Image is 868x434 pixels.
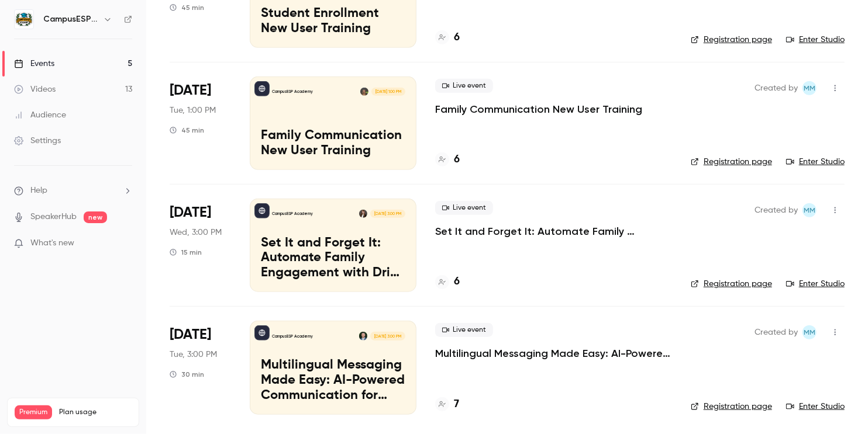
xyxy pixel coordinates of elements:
p: Multilingual Messaging Made Easy: AI-Powered Communication for Spanish-Speaking Families [261,358,405,403]
a: 6 [435,274,460,290]
span: Live event [435,201,493,215]
span: [DATE] 3:00 PM [370,332,405,340]
li: help-dropdown-opener [14,185,132,197]
span: MM [804,81,815,95]
a: Set It and Forget It: Automate Family Engagement with Drip Text Messages [435,224,672,238]
span: new [84,211,107,223]
span: [DATE] 1:00 PM [371,88,405,96]
a: 6 [435,152,460,168]
a: 7 [435,397,459,412]
span: [DATE] 3:00 PM [370,210,405,218]
span: What's new [30,237,74,249]
div: 15 min [170,248,202,257]
span: Plan usage [59,408,132,417]
span: Mairin Matthews [802,325,817,339]
span: Created by [755,325,798,339]
div: Settings [14,135,61,147]
h4: 6 [454,152,460,168]
a: Family Communication New User Training [435,102,642,116]
img: Mira Gandhi [360,88,368,96]
div: Sep 23 Tue, 1:00 PM (America/New York) [170,77,231,170]
div: Oct 14 Tue, 3:00 PM (America/New York) [170,321,231,414]
span: [DATE] [170,325,211,344]
span: Help [30,185,47,197]
span: MM [804,203,815,217]
iframe: Noticeable Trigger [118,238,132,249]
span: [DATE] [170,81,211,100]
span: Live event [435,323,493,337]
p: Student Enrollment New User Training [261,6,405,37]
div: 30 min [170,370,204,379]
img: Albert Perera [359,332,367,340]
img: CampusESP Academy [15,10,33,29]
a: Multilingual Messaging Made Easy: AI-Powered Communication for Spanish-Speaking Families [435,346,672,360]
div: Oct 8 Wed, 3:00 PM (America/New York) [170,199,231,292]
a: Family Communication New User TrainingCampusESP AcademyMira Gandhi[DATE] 1:00 PMFamily Communicat... [250,77,416,170]
a: Registration page [691,401,772,412]
h6: CampusESP Academy [43,13,98,25]
span: Tue, 3:00 PM [170,349,217,360]
span: Wed, 3:00 PM [170,227,222,238]
a: Enter Studio [786,278,845,290]
a: Enter Studio [786,34,845,46]
p: CampusESP Academy [272,89,313,95]
div: Audience [14,109,66,121]
img: Rebecca McCrory [359,210,367,218]
div: Events [14,58,54,70]
a: Enter Studio [786,156,845,168]
div: 45 min [170,3,204,12]
p: Set It and Forget It: Automate Family Engagement with Drip Text Messages [261,236,405,281]
div: Videos [14,84,56,95]
h4: 6 [454,30,460,46]
a: 6 [435,30,460,46]
h4: 7 [454,397,459,412]
a: Registration page [691,34,772,46]
a: Set It and Forget It: Automate Family Engagement with Drip Text MessagesCampusESP AcademyRebecca ... [250,199,416,292]
span: Created by [755,81,798,95]
p: CampusESP Academy [272,334,313,339]
span: Premium [15,405,52,419]
span: Tue, 1:00 PM [170,105,216,116]
span: Mairin Matthews [802,81,817,95]
div: 45 min [170,126,204,135]
span: MM [804,325,815,339]
h4: 6 [454,274,460,290]
a: SpeakerHub [30,211,77,223]
a: Multilingual Messaging Made Easy: AI-Powered Communication for Spanish-Speaking FamiliesCampusESP... [250,321,416,414]
span: Mairin Matthews [802,203,817,217]
a: Registration page [691,156,772,168]
a: Registration page [691,278,772,290]
span: Created by [755,203,798,217]
p: Family Communication New User Training [261,129,405,159]
a: Enter Studio [786,401,845,412]
span: [DATE] [170,203,211,222]
span: Live event [435,79,493,93]
p: CampusESP Academy [272,211,313,217]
